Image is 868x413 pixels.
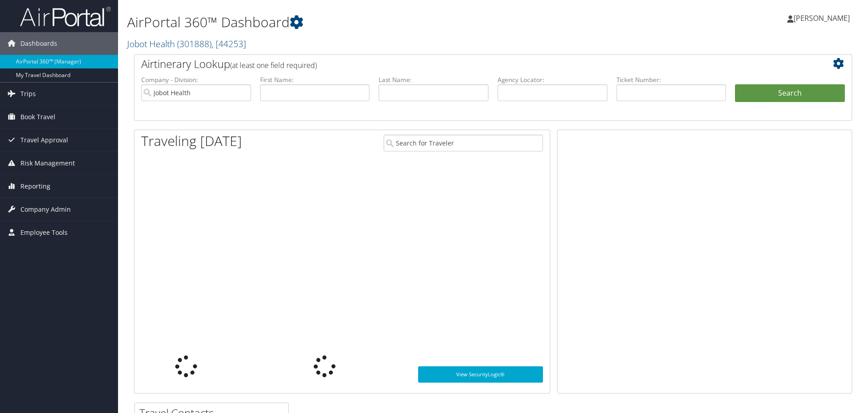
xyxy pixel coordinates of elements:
[20,32,57,55] span: Dashboards
[212,38,246,50] span: , [ 44253 ]
[498,75,607,84] label: Agency Locator:
[418,366,543,383] a: View SecurityLogic®
[230,60,317,70] span: (at least one field required)
[20,83,36,105] span: Trips
[794,13,850,23] span: [PERSON_NAME]
[20,221,68,244] span: Employee Tools
[20,106,55,128] span: Book Travel
[141,75,251,84] label: Company - Division:
[384,135,543,151] input: Search for Traveler
[20,129,68,151] span: Travel Approval
[127,13,615,32] h1: AirPortal 360™ Dashboard
[20,152,75,175] span: Risk Management
[177,38,212,50] span: ( 301888 )
[141,131,242,151] h1: Traveling [DATE]
[20,198,71,221] span: Company Admin
[260,75,370,84] label: First Name:
[616,75,726,84] label: Ticket Number:
[379,75,488,84] label: Last Name:
[20,6,111,27] img: airportal-logo.png
[20,175,50,198] span: Reporting
[141,56,785,72] h2: Airtinerary Lookup
[127,38,246,50] a: Jobot Health
[787,5,859,32] a: [PERSON_NAME]
[735,84,845,102] button: Search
